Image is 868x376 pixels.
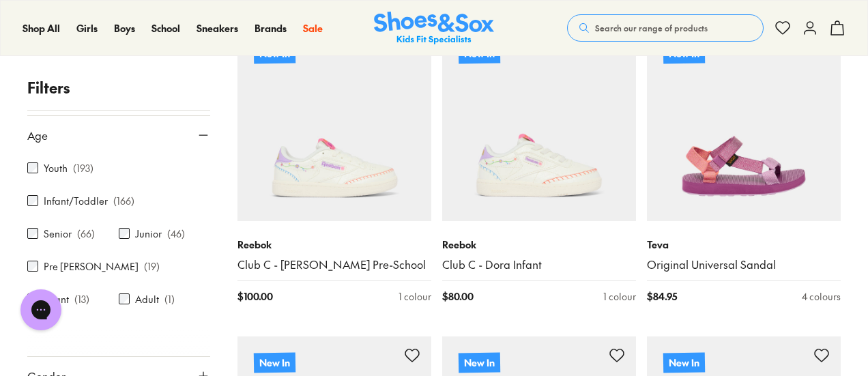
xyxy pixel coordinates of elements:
[663,352,705,373] p: New In
[44,227,72,241] label: Senior
[374,12,494,45] img: SNS_Logo_Responsive.svg
[647,257,841,272] a: Original Universal Sandal
[27,127,48,143] span: Age
[44,161,68,175] label: Youth
[303,21,323,35] span: Sale
[442,237,636,252] p: Reebok
[567,14,764,42] button: Search our range of products
[27,76,210,99] p: Filters
[647,289,677,304] span: $ 84.95
[23,21,60,35] span: Shop All
[237,27,431,221] a: New In
[255,21,287,35] a: Brands
[27,116,210,154] button: Age
[254,43,295,63] p: New In
[442,27,636,221] a: New In
[595,22,708,34] span: Search our range of products
[255,21,287,35] span: Brands
[237,237,431,252] p: Reebok
[399,289,431,304] div: 1 colour
[167,227,185,241] p: ( 46 )
[44,259,139,274] label: Pre [PERSON_NAME]
[459,352,500,373] p: New In
[374,12,494,45] a: Shoes & Sox
[802,289,841,304] div: 4 colours
[164,292,175,306] p: ( 1 )
[663,43,705,63] p: New In
[74,292,89,306] p: ( 13 )
[14,285,68,335] iframe: Gorgias live chat messenger
[647,237,841,252] p: Teva
[76,21,98,35] a: Girls
[151,21,180,35] span: School
[237,257,431,272] a: Club C - [PERSON_NAME] Pre-School
[135,292,159,306] label: Adult
[237,289,273,304] span: $ 100.00
[197,21,238,35] span: Sneakers
[73,161,93,175] p: ( 193 )
[459,43,500,63] p: New In
[144,259,160,274] p: ( 19 )
[151,21,180,35] a: School
[23,21,60,35] a: Shop All
[442,257,636,272] a: Club C - Dora Infant
[603,289,636,304] div: 1 colour
[442,289,474,304] span: $ 80.00
[44,194,108,208] label: Infant/Toddler
[197,21,238,35] a: Sneakers
[254,352,295,373] p: New In
[114,21,135,35] a: Boys
[113,194,134,208] p: ( 166 )
[76,21,98,35] span: Girls
[135,227,162,241] label: Junior
[114,21,135,35] span: Boys
[77,227,95,241] p: ( 66 )
[647,27,841,221] a: New In
[303,21,323,35] a: Sale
